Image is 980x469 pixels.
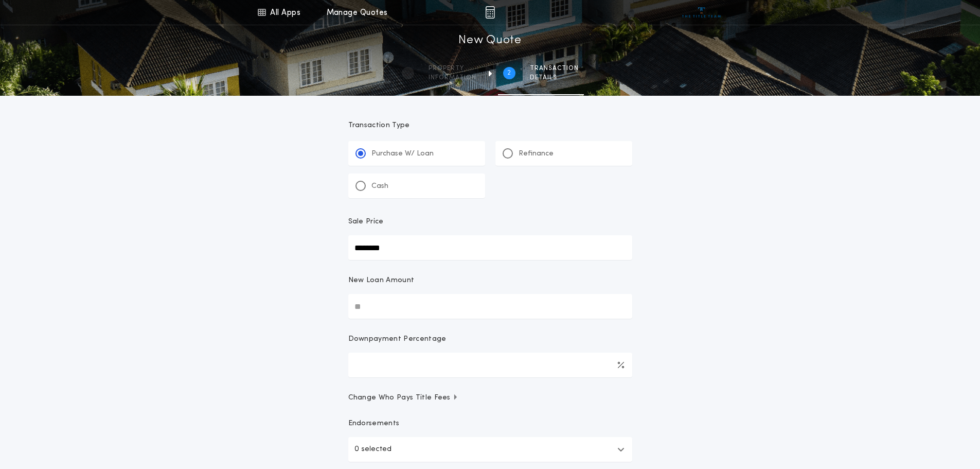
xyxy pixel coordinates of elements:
[348,217,384,227] p: Sale Price
[429,74,476,82] span: information
[348,120,632,131] p: Transaction Type
[348,353,632,377] input: Downpayment Percentage
[485,6,495,19] img: img
[348,275,415,286] p: New Loan Amount
[348,437,632,462] button: 0 selected
[348,235,632,260] input: Sale Price
[429,64,476,73] span: Property
[530,74,579,82] span: details
[348,393,459,403] span: Change Who Pays Title Fees
[530,64,579,73] span: Transaction
[348,393,632,403] button: Change Who Pays Title Fees
[354,443,391,456] p: 0 selected
[458,32,521,49] h1: New Quote
[507,69,511,77] h2: 2
[348,334,447,344] p: Downpayment Percentage
[682,7,721,18] img: vs-icon
[519,149,554,159] p: Refinance
[348,419,632,429] p: Endorsements
[348,294,632,319] input: New Loan Amount
[371,149,434,159] p: Purchase W/ Loan
[371,181,388,192] p: Cash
